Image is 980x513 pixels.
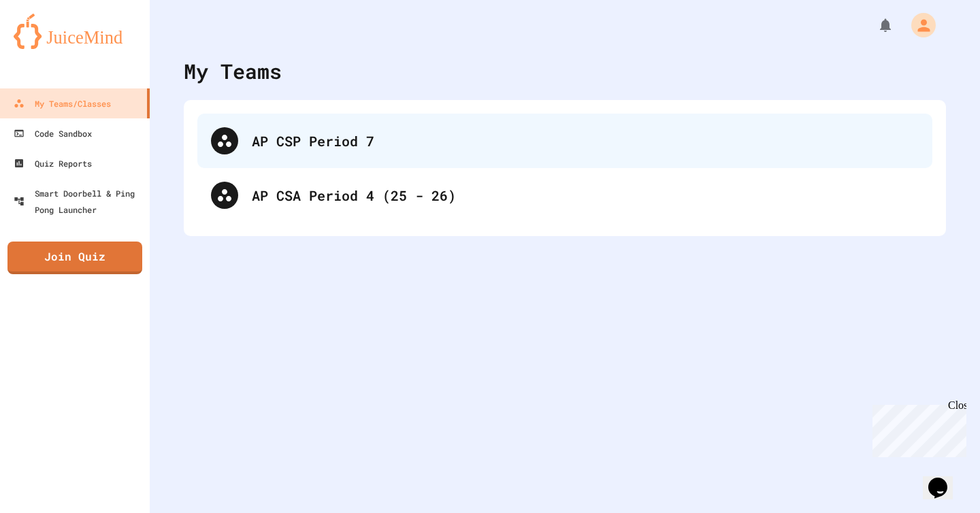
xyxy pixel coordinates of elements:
div: My Teams/Classes [14,95,111,112]
div: AP CSA Period 4 (25 - 26) [252,185,919,205]
img: logo-orange.svg [14,14,136,49]
div: Code Sandbox [14,125,92,142]
div: My Account [897,10,939,41]
iframe: chat widget [867,399,966,457]
div: Smart Doorbell & Ping Pong Launcher [14,185,144,218]
div: My Notifications [852,14,897,37]
div: AP CSP Period 7 [197,114,932,168]
div: My Teams [184,56,282,86]
div: Chat with us now!Close [5,5,94,86]
div: AP CSA Period 4 (25 - 26) [197,168,932,222]
div: AP CSP Period 7 [252,131,919,151]
iframe: chat widget [923,459,966,499]
div: Quiz Reports [14,155,92,171]
a: Join Quiz [7,242,142,274]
